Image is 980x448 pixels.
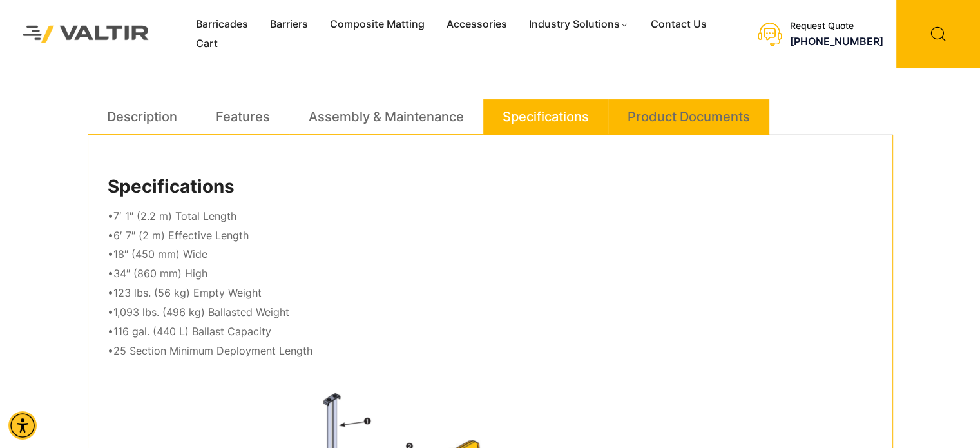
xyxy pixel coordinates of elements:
a: Industry Solutions [518,15,640,34]
a: Features [216,99,270,134]
a: call (888) 496-3625 [790,35,883,48]
a: Accessories [436,15,518,34]
a: Composite Matting [319,15,436,34]
img: Valtir Rentals [10,12,162,55]
a: Cart [185,34,229,54]
a: Barricades [185,15,259,34]
a: Description [107,99,177,134]
p: •7′ 1″ (2.2 m) Total Length •6′ 7″ (2 m) Effective Length •18″ (450 mm) Wide •34″ (860 mm) High •... [108,207,873,361]
div: Request Quote [790,21,883,32]
a: Assembly & Maintenance [309,99,464,134]
a: Contact Us [640,15,718,34]
h2: Specifications [108,176,873,198]
a: Barriers [259,15,319,34]
a: Specifications [503,99,589,134]
div: Accessibility Menu [8,411,37,440]
a: Product Documents [628,99,750,134]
